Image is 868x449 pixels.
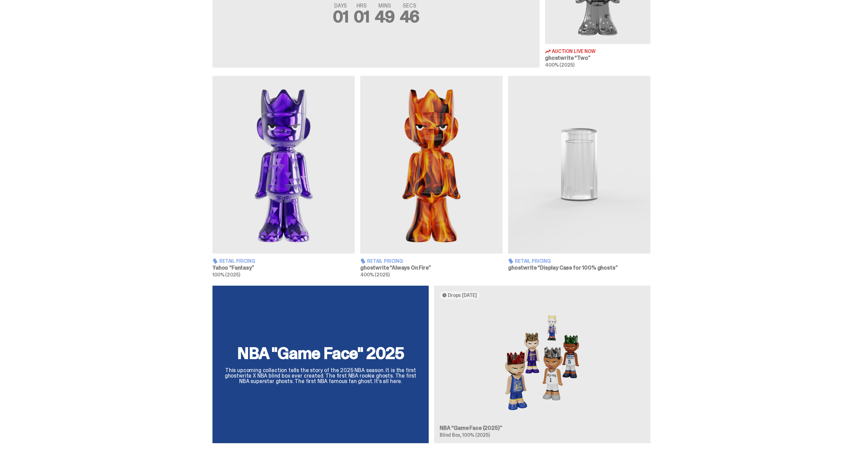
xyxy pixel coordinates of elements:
h2: NBA "Game Face" 2025 [221,345,420,362]
img: Fantasy [212,76,355,254]
span: 400% (2025) [360,272,389,278]
span: 100% (2025) [462,432,490,438]
span: 400% (2025) [545,62,574,68]
span: 49 [375,6,394,27]
span: MINS [375,3,394,9]
a: Always On Fire Retail Pricing [360,76,503,277]
span: Retail Pricing [219,259,255,263]
span: SECS [400,3,419,9]
span: DAYS [333,3,349,9]
span: Drops [DATE] [448,292,477,298]
span: Auction Live Now [552,49,596,54]
img: Display Case for 100% ghosts [508,76,650,254]
h3: Yahoo “Fantasy” [212,265,355,271]
a: Display Case for 100% ghosts Retail Pricing [508,76,650,277]
img: Game Face (2025) [440,305,645,420]
h3: ghostwrite “Display Case for 100% ghosts” [508,265,650,271]
span: 01 [333,6,349,27]
span: 01 [354,6,370,27]
span: Blind Box, [440,432,462,438]
h3: ghostwrite “Always On Fire” [360,265,503,271]
span: Retail Pricing [367,259,403,263]
p: This upcoming collection tells the story of the 2025 NBA season. It is the first ghostwrite X NBA... [221,368,420,384]
span: Retail Pricing [515,259,551,263]
h3: ghostwrite “Two” [545,55,650,61]
img: Always On Fire [360,76,503,254]
span: 46 [400,6,419,27]
span: HRS [354,3,370,9]
h3: NBA “Game Face (2025)” [440,425,645,431]
a: Fantasy Retail Pricing [212,76,355,277]
span: 100% (2025) [212,272,240,278]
